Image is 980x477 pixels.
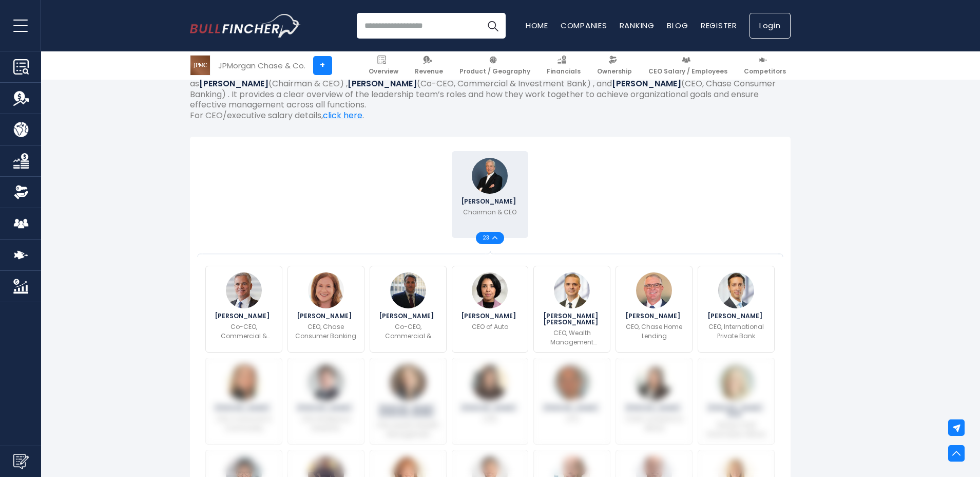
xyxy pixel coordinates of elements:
[612,78,681,89] b: [PERSON_NAME]
[744,67,786,76] span: Competitors
[294,322,358,341] p: CEO, Chase Consumer Banking
[463,208,516,217] p: Chairman & CEO
[379,313,437,319] span: [PERSON_NAME]
[461,198,519,205] span: [PERSON_NAME]
[370,266,447,353] a: Troy Rohrbaugh [PERSON_NAME] Co-CEO, Commercial & Investment Bank
[287,266,364,353] a: Jennifer Roberts [PERSON_NAME] CEO, Chase Consumer Banking
[472,364,508,400] img: Jennifer Piepszak
[698,358,775,445] a: Lori A. Beer [PERSON_NAME] Beer Global Chief Information Officer
[597,67,632,76] span: Ownership
[415,67,443,76] span: Revenue
[554,364,590,400] img: Jeremy Barnum
[455,51,535,80] a: Product / Geography
[308,272,344,308] img: Jennifer Roberts
[461,313,519,319] span: [PERSON_NAME]
[472,272,508,308] img: Leslie Wims Morris
[622,322,686,341] p: CEO, Chase Home Lending
[566,414,579,424] p: CFO
[718,272,754,308] img: Adam Tejpaul
[543,405,601,411] span: [PERSON_NAME]
[364,51,403,80] a: Overview
[297,313,355,319] span: [PERSON_NAME]
[459,67,530,76] span: Product / Geography
[308,364,344,400] img: Vince La Padula
[199,78,268,89] b: [PERSON_NAME]
[348,78,417,89] b: [PERSON_NAME]
[540,313,604,325] span: [PERSON_NAME] [PERSON_NAME]
[739,51,791,80] a: Competitors
[376,405,440,417] span: [PERSON_NAME] [PERSON_NAME]
[410,51,448,80] a: Revenue
[226,272,262,308] img: Douglas B. Petno
[547,67,581,76] span: Financials
[205,358,282,445] a: Marianne Lake [PERSON_NAME] CEO, Consumer & Community Banking
[483,414,497,424] p: COO
[616,358,693,445] a: Danielle Bartolomei [PERSON_NAME] Chief Compliance Officer
[750,13,791,39] a: Login
[620,20,655,31] a: Ranking
[554,272,590,308] img: Martin Guillermo Marron
[376,322,440,341] p: Co-CEO, Commercial & Investment Bank
[526,20,548,31] a: Home
[212,322,276,341] p: Co-CEO, Commercial & Investment Bank
[190,68,791,111] p: This JPMorgan Chase & Co. org chart highlights the company’s organizational structure and leaders...
[542,51,585,80] a: Financials
[323,109,362,121] a: click here
[622,414,686,433] p: Chief Compliance Officer
[718,364,754,400] img: Lori A. Beer
[370,358,447,445] a: Mary Callahan Erdoes [PERSON_NAME] [PERSON_NAME] CEO, Asset & Wealth Management
[533,266,610,353] a: Martin Guillermo Marron [PERSON_NAME] [PERSON_NAME] CEO, Wealth Management Solutions
[480,13,506,39] button: Search
[533,358,610,445] a: Jeremy Barnum [PERSON_NAME] CFO
[212,414,276,433] p: CEO, Consumer & Community Banking
[452,151,529,238] a: Jamie Dimon [PERSON_NAME] Chairman & CEO 23
[452,266,529,353] a: Leslie Wims Morris [PERSON_NAME] CEO of Auto
[707,313,765,319] span: [PERSON_NAME]
[461,405,519,411] span: [PERSON_NAME]
[218,60,305,71] div: JPMorgan Chase & Co.
[701,20,737,31] a: Register
[215,313,273,319] span: [PERSON_NAME]
[625,313,683,319] span: [PERSON_NAME]
[698,266,775,353] a: Adam Tejpaul [PERSON_NAME] CEO, International Private Bank
[636,364,672,400] img: Danielle Bartolomei
[390,364,426,400] img: Mary Callahan Erdoes
[369,67,398,76] span: Overview
[390,272,426,308] img: Troy Rohrbaugh
[297,405,355,411] span: [PERSON_NAME]
[287,358,364,445] a: Vince La Padula [PERSON_NAME] CEO, Workplace Solutions
[667,20,688,31] a: Blog
[483,235,492,241] span: 23
[313,56,332,75] a: +
[190,56,210,75] img: JPM logo
[704,420,768,439] p: Global Chief Information Officer
[190,111,791,121] p: For CEO/executive salary details, .
[376,420,440,439] p: CEO, Asset & Wealth Management
[190,14,300,38] a: Go to homepage
[625,405,683,411] span: [PERSON_NAME]
[472,158,508,194] img: Jamie Dimon
[704,405,768,417] span: [PERSON_NAME] Beer
[648,67,727,76] span: CEO Salary / Employees
[205,266,282,353] a: Douglas B. Petno [PERSON_NAME] Co-CEO, Commercial & Investment Bank
[636,272,672,308] img: Sean Grzebin
[294,414,358,433] p: CEO, Workplace Solutions
[215,405,273,411] span: [PERSON_NAME]
[616,266,693,353] a: Sean Grzebin [PERSON_NAME] CEO, Chase Home Lending
[13,185,29,200] img: Ownership
[540,328,604,347] p: CEO, Wealth Management Solutions
[190,14,301,38] img: Bullfincher logo
[452,358,529,445] a: Jennifer Piepszak [PERSON_NAME] COO
[704,322,768,341] p: CEO, International Private Bank
[226,364,262,400] img: Marianne Lake
[472,322,508,332] p: CEO of Auto
[644,51,732,80] a: CEO Salary / Employees
[592,51,637,80] a: Ownership
[561,20,607,31] a: Companies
